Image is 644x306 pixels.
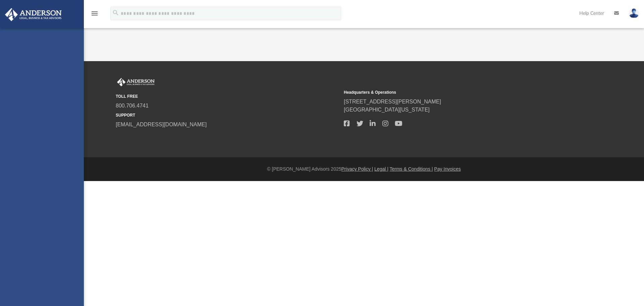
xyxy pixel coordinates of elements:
img: User Pic [629,8,639,18]
small: Headquarters & Operations [344,89,567,95]
a: Terms & Conditions | [390,166,433,172]
a: menu [91,13,99,17]
a: [STREET_ADDRESS][PERSON_NAME] [344,99,441,104]
img: Anderson Advisors Platinum Portal [116,78,156,87]
i: search [112,9,119,16]
a: 800.706.4741 [116,103,149,108]
small: SUPPORT [116,112,339,118]
img: Anderson Advisors Platinum Portal [3,8,64,21]
a: [GEOGRAPHIC_DATA][US_STATE] [344,107,430,113]
i: menu [91,9,99,17]
small: TOLL FREE [116,93,339,99]
a: Legal | [374,166,388,172]
a: Pay Invoices [434,166,461,172]
div: © [PERSON_NAME] Advisors 2025 [84,166,644,173]
a: Privacy Policy | [341,166,373,172]
a: [EMAIL_ADDRESS][DOMAIN_NAME] [116,122,207,127]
